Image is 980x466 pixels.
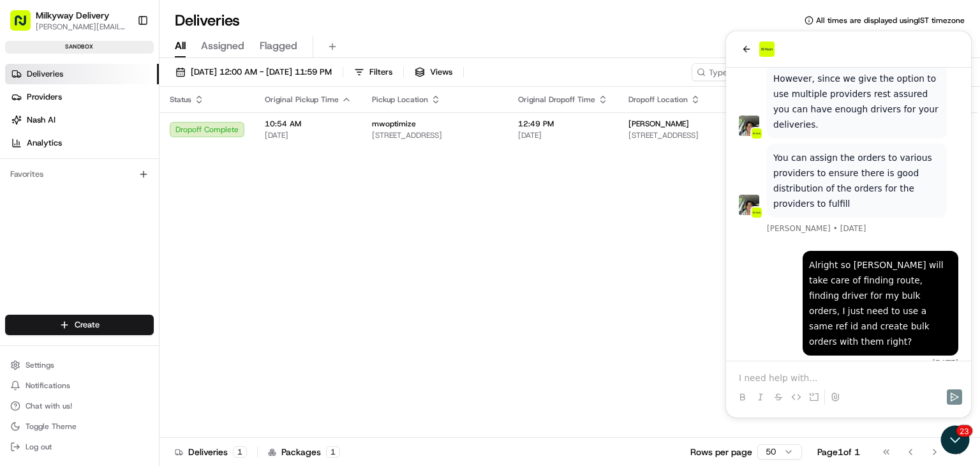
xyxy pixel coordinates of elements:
span: Assigned [201,38,244,54]
button: [DATE] 12:00 AM - [DATE] 11:59 PM [170,63,338,81]
iframe: Open customer support [939,424,974,458]
a: Providers [5,87,159,107]
span: Flagged [260,38,297,54]
input: Type to search [692,63,806,81]
div: Page 1 of 1 [817,446,860,458]
div: sandbox [5,41,154,54]
span: Nash AI [27,114,56,126]
button: Chat with us! [5,397,154,415]
h1: Deliveries [175,10,240,31]
div: Favorites [5,164,154,184]
a: Deliveries [5,64,159,84]
span: Providers [27,91,62,103]
span: 12:49 PM [518,119,608,129]
span: Views [430,66,452,78]
span: Deliveries [27,68,63,80]
div: 1 [233,446,247,458]
p: Rows per page [690,446,752,458]
button: Log out [5,438,154,456]
span: All [175,38,186,54]
span: [PERSON_NAME] [628,119,689,129]
a: Nash AI [5,110,159,130]
span: mwoptimize [372,119,416,129]
span: [STREET_ADDRESS] [628,130,757,140]
span: Log out [26,442,52,452]
button: Filters [348,63,398,81]
span: Settings [26,360,54,370]
span: Pickup Location [372,94,428,105]
span: [DATE] 12:00 AM - [DATE] 11:59 PM [191,66,332,78]
button: Toggle Theme [5,417,154,435]
button: Milkyway Delivery [36,9,109,22]
span: 10:54 AM [265,119,352,129]
span: Original Pickup Time [265,94,339,105]
span: Original Dropoff Time [518,94,595,105]
button: Milkyway Delivery[PERSON_NAME][EMAIL_ADDRESS][DOMAIN_NAME] [5,5,132,36]
div: Packages [268,446,340,458]
span: Chat with us! [26,401,72,411]
span: Toggle Theme [26,421,77,432]
div: Deliveries [175,446,247,458]
iframe: Customer support window [726,31,971,417]
span: [STREET_ADDRESS] [372,130,498,140]
span: Create [75,319,100,331]
button: [PERSON_NAME][EMAIL_ADDRESS][DOMAIN_NAME] [36,22,127,32]
button: Notifications [5,377,154,395]
button: Create [5,315,154,335]
button: Settings [5,356,154,374]
span: All times are displayed using IST timezone [816,15,965,26]
span: Notifications [26,380,70,391]
a: Analytics [5,133,159,153]
span: Status [170,94,191,105]
span: Analytics [27,137,62,149]
span: [DATE] [265,130,352,140]
button: Views [409,63,458,81]
span: Dropoff Location [628,94,688,105]
div: 1 [326,446,340,458]
span: Filters [369,66,392,78]
span: [DATE] [518,130,608,140]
